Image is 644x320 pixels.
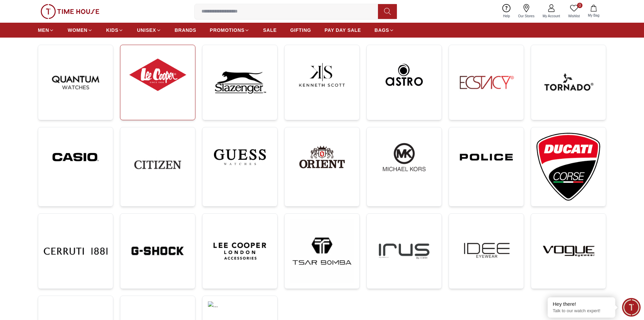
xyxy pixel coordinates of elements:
[622,298,641,317] div: Chat Widget
[499,3,514,20] a: Help
[44,133,108,182] img: ...
[44,50,108,114] img: ...
[137,27,156,34] span: UNISEX
[126,219,190,283] img: ...
[566,14,582,19] span: Wishlist
[577,3,582,8] span: 0
[106,27,118,34] span: KIDS
[44,219,108,283] img: ...
[553,308,610,314] p: Talk to our watch expert!
[68,27,88,34] span: WOMEN
[263,27,277,34] span: SALE
[536,50,600,114] img: ...
[564,3,584,20] a: 0Wishlist
[208,50,272,114] img: ...
[290,133,354,182] img: ...
[38,27,49,34] span: MEN
[454,50,518,114] img: ...
[372,219,436,283] img: ...
[208,133,272,182] img: ...
[454,219,518,283] img: ...
[372,133,436,182] img: ...
[454,133,518,182] img: ...
[540,14,563,19] span: My Account
[175,27,196,34] span: BRANDS
[290,219,354,283] img: ...
[516,14,537,19] span: Our Stores
[68,24,93,36] a: WOMEN
[38,24,54,36] a: MEN
[126,133,190,197] img: ...
[514,3,539,20] a: Our Stores
[584,3,603,19] button: My Bag
[372,50,436,99] img: ...
[375,24,394,36] a: BAGS
[126,50,190,99] img: ...
[290,27,311,34] span: GIFTING
[325,24,361,36] a: PAY DAY SALE
[210,24,250,36] a: PROMOTIONS
[175,24,196,36] a: BRANDS
[106,24,123,36] a: KIDS
[290,50,354,99] img: ...
[585,13,602,18] span: My Bag
[290,24,311,36] a: GIFTING
[210,27,245,34] span: PROMOTIONS
[375,27,389,34] span: BAGS
[325,27,361,34] span: PAY DAY SALE
[208,219,272,283] img: ...
[263,24,277,36] a: SALE
[536,133,600,201] img: ...
[553,301,610,307] div: Hey there!
[536,219,600,283] img: ...
[500,14,513,19] span: Help
[137,24,161,36] a: UNISEX
[41,4,99,19] img: ...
